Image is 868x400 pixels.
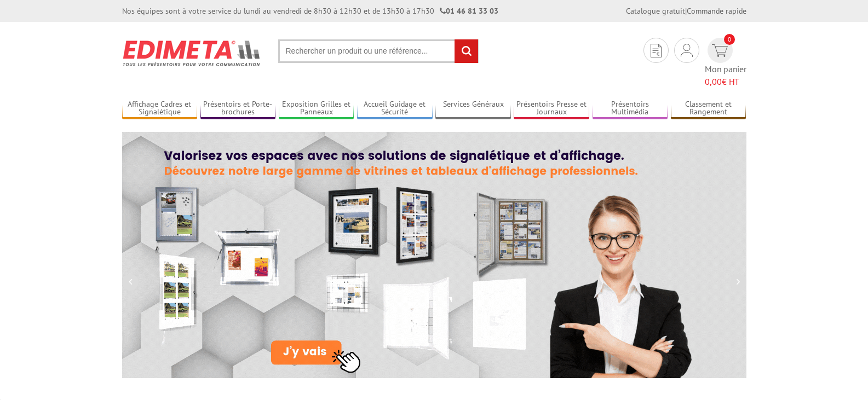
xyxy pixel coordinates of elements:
[671,100,746,118] a: Classement et Rangement
[705,76,722,87] span: 0,00
[455,39,478,63] input: rechercher
[278,39,479,63] input: Rechercher un produit ou une référence...
[724,34,735,45] span: 0
[122,33,262,73] img: Présentoir, panneau, stand - Edimeta - PLV, affichage, mobilier bureau, entreprise
[681,44,693,57] img: devis rapide
[122,100,198,118] a: Affichage Cadres et Signalétique
[435,100,511,118] a: Services Généraux
[705,63,746,88] span: Mon panier
[440,6,498,16] strong: 01 46 81 33 03
[705,38,746,88] a: devis rapide 0 Mon panier 0,00€ HT
[593,100,668,118] a: Présentoirs Multimédia
[687,6,746,16] a: Commande rapide
[357,100,433,118] a: Accueil Guidage et Sécurité
[626,6,685,16] a: Catalogue gratuit
[200,100,276,118] a: Présentoirs et Porte-brochures
[712,44,728,57] img: devis rapide
[626,5,746,16] div: |
[514,100,589,118] a: Présentoirs Presse et Journaux
[122,5,498,16] div: Nos équipes sont à votre service du lundi au vendredi de 8h30 à 12h30 et de 13h30 à 17h30
[279,100,354,118] a: Exposition Grilles et Panneaux
[651,44,662,57] img: devis rapide
[705,76,746,88] span: € HT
